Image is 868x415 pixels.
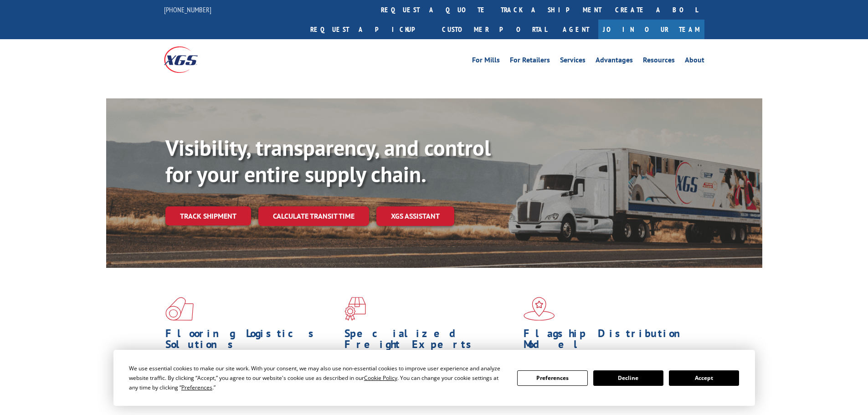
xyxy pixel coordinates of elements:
[517,370,587,386] button: Preferences
[165,297,194,321] img: xgs-icon-total-supply-chain-intelligence-red
[643,56,675,67] a: Resources
[164,5,211,14] a: [PHONE_NUMBER]
[165,206,251,225] a: Track shipment
[364,374,397,382] span: Cookie Policy
[344,328,517,354] h1: Specialized Freight Experts
[685,56,704,67] a: About
[669,370,739,386] button: Accept
[524,328,696,354] h1: Flagship Distribution Model
[165,328,338,354] h1: Flooring Logistics Solutions
[596,56,633,67] a: Advantages
[165,133,491,188] b: Visibility, transparency, and control for your entire supply chain.
[435,20,554,39] a: Customer Portal
[560,56,586,67] a: Services
[181,384,212,391] span: Preferences
[344,297,366,321] img: xgs-icon-focused-on-flooring-red
[510,56,550,67] a: For Retailers
[113,350,755,406] div: Cookie Consent Prompt
[258,206,369,226] a: Calculate transit time
[593,370,663,386] button: Decline
[524,297,555,321] img: xgs-icon-flagship-distribution-model-red
[376,206,454,226] a: XGS ASSISTANT
[554,20,598,39] a: Agent
[129,364,506,392] div: We use essential cookies to make our site work. With your consent, we may also use non-essential ...
[598,20,704,39] a: Join Our Team
[303,20,435,39] a: Request a pickup
[472,56,500,67] a: For Mills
